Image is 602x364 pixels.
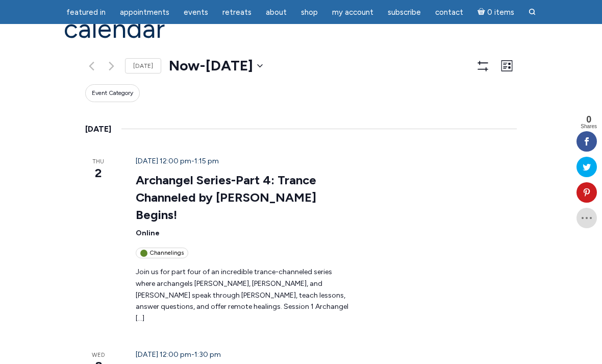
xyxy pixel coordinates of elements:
span: [DATE] 12:00 pm [136,157,191,165]
span: Wed [85,351,111,360]
a: Contact [429,3,469,22]
a: Subscribe [382,3,427,22]
span: 2 [85,164,111,182]
span: Thu [85,158,111,166]
span: [DATE] [206,57,253,74]
a: Archangel Series-Part 4: Trance Channeled by [PERSON_NAME] Begins! [136,173,316,223]
a: Shop [295,3,324,22]
span: Online [136,229,160,237]
span: [DATE] 12:00 pm [136,350,191,359]
h1: Calendar [64,14,538,43]
a: featured in [60,3,112,22]
a: Next Events [105,60,117,72]
a: Appointments [114,3,175,22]
p: Join us for part four of an incredible trance-channeled series where archangels [PERSON_NAME], [P... [136,266,349,324]
span: My Account [332,8,373,17]
span: Contact [435,8,463,17]
a: My Account [326,3,380,22]
span: Shop [301,8,318,17]
a: [DATE] [125,58,161,74]
div: Channelings [136,248,188,258]
button: Event Category [85,84,140,102]
span: Subscribe [388,8,421,17]
span: Events [184,8,208,17]
span: featured in [66,8,106,17]
a: Previous Events [85,60,97,72]
a: Cart0 items [471,2,520,22]
span: Event Category [92,89,133,98]
a: Events [178,3,214,22]
a: Retreats [216,3,258,22]
span: 1:30 pm [194,350,221,359]
time: - [136,157,219,165]
span: 0 [581,115,597,124]
span: Retreats [222,8,252,17]
span: Shares [581,124,597,129]
span: About [266,8,287,17]
span: Appointments [120,8,169,17]
i: Cart [478,8,487,17]
button: Now - [DATE] [169,56,263,76]
span: - [199,56,206,76]
span: 0 items [487,9,514,16]
time: [DATE] [85,123,111,136]
time: - [136,350,221,359]
a: About [260,3,293,22]
span: Now [169,57,199,74]
span: 1:15 pm [194,157,219,165]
